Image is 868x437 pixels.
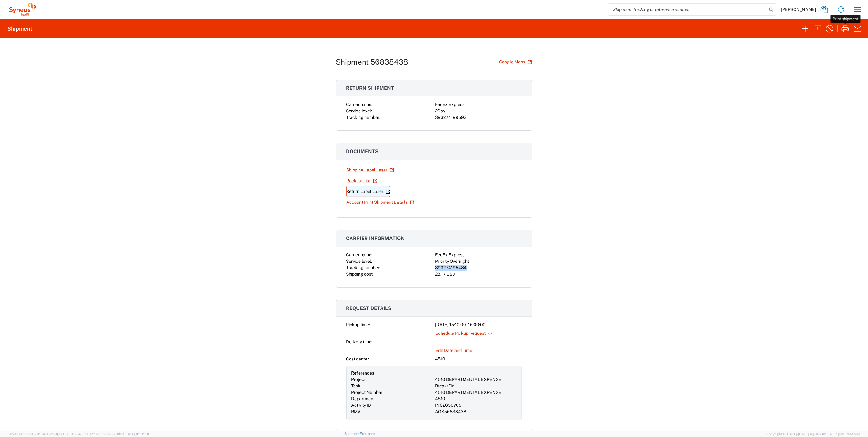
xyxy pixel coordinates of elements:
[346,252,373,257] span: Carrier name:
[435,409,517,415] div: AGX56838438
[435,322,522,328] div: [DATE] 15:10:00 - 16:00:00
[435,402,517,409] div: INC2650705
[346,339,373,344] span: Delivery time:
[435,271,522,277] div: 28.17 USD
[435,265,522,271] div: 393274195484
[346,165,394,175] a: Shipping Label Laser
[435,376,517,383] div: 4510 DEPARTMENTAL EXPENSE
[336,58,408,66] h1: Shipment 56838438
[435,252,522,258] div: FedEx Express
[351,396,433,402] div: Department
[346,235,405,241] span: Carrier information
[85,432,149,436] span: Client: 2025.19.0-129fbcf
[346,322,370,327] span: Pickup time:
[351,389,433,396] div: Project Number
[57,432,83,436] span: [DATE] 09:50:40
[346,356,369,361] span: Cost center
[499,57,532,67] a: Google Maps
[435,339,522,345] div: -
[346,175,378,186] a: Packing List
[351,371,374,375] span: References
[346,149,379,154] span: Documents
[351,402,433,409] div: Activity ID
[435,114,522,121] div: 393274199593
[7,432,83,436] span: Server: 2025.19.0-91c74307f99
[344,432,360,435] a: Support
[346,197,415,208] a: Account Print Shipment Details
[351,409,433,415] div: RMA
[346,85,394,91] span: Return shipment
[346,108,372,113] span: Service level:
[346,102,373,107] span: Carrier name:
[124,432,149,436] span: [DATE] 09:39:01
[351,383,433,389] div: Task
[435,258,522,265] div: Priority Overnight
[346,305,392,311] span: Request details
[346,265,381,270] span: Tracking number:
[346,115,381,120] span: Tracking number:
[435,101,522,108] div: FedEx Express
[435,383,517,389] div: Break/Fix
[766,431,861,437] span: Copyright © [DATE]-[DATE] Agistix Inc., All Rights Reserved
[346,186,390,197] a: Return Label Laser
[435,108,522,114] div: 2Day
[346,272,373,277] span: Shipping cost
[351,376,433,383] div: Project
[360,432,375,435] a: Feedback
[435,389,517,396] div: 4510 DEPARTMENTAL EXPENSE
[435,356,522,362] div: 4510
[608,4,767,15] input: Shipment, tracking or reference number
[781,7,816,12] span: [PERSON_NAME]
[346,259,372,264] span: Service level:
[7,25,32,32] h2: Shipment
[435,328,493,339] a: Schedule Pickup Request
[435,396,517,402] div: 4510
[435,345,473,356] a: Edit Date and Time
